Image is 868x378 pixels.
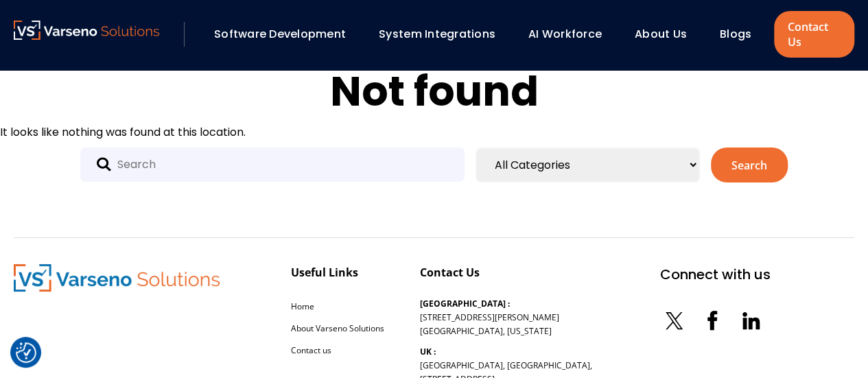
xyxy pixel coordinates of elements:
img: Varseno Solutions – Product Engineering & IT Services [14,264,220,292]
a: Contact Us [774,11,854,58]
p: [STREET_ADDRESS][PERSON_NAME] [GEOGRAPHIC_DATA], [US_STATE] [420,297,559,338]
div: Blogs [713,23,771,46]
div: System Integrations [372,23,515,46]
a: AI Workforce [528,26,602,42]
a: About Varseno Solutions [291,322,384,334]
div: AI Workforce [521,23,621,46]
a: About Us [635,26,687,42]
input: Search [80,147,465,182]
a: Varseno Solutions – Product Engineering & IT Services [14,21,159,48]
div: About Us [628,23,706,46]
a: Home [291,300,314,312]
a: Contact us [291,344,331,356]
img: Varseno Solutions – Product Engineering & IT Services [14,21,159,40]
a: Blogs [720,26,751,42]
div: Software Development [207,23,365,46]
button: Cookie Settings [16,342,36,363]
div: Useful Links [291,264,358,281]
b: UK : [420,346,436,357]
div: Contact Us [420,264,480,281]
a: System Integrations [379,26,495,42]
a: Software Development [214,26,346,42]
button: Search [711,147,788,182]
div: Connect with us [660,264,771,285]
img: Revisit consent button [16,342,36,363]
b: [GEOGRAPHIC_DATA] : [420,298,510,309]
